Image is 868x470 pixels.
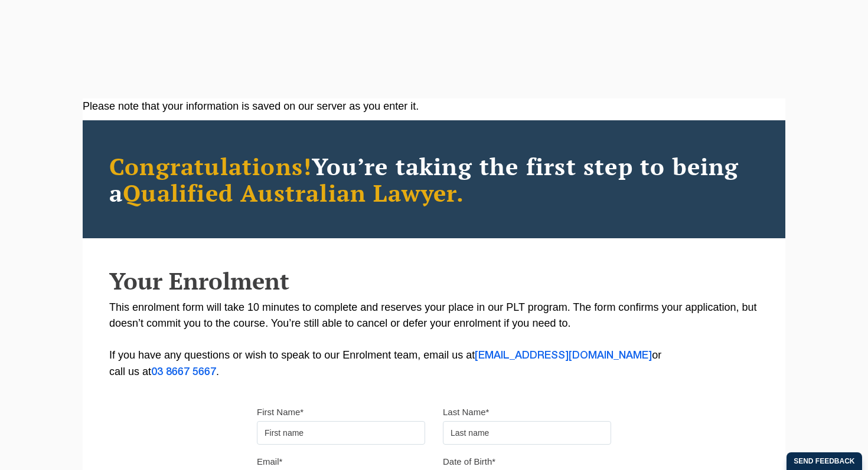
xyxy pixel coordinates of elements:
p: This enrolment form will take 10 minutes to complete and reserves your place in our PLT program. ... [109,300,759,380]
input: First name [257,421,425,445]
h2: Your Enrolment [109,268,759,294]
h2: You’re taking the first step to being a [109,153,759,206]
label: Last Name* [443,406,489,418]
label: Email* [257,456,282,468]
label: Date of Birth* [443,456,495,468]
label: First Name* [257,406,304,418]
span: Qualified Australian Lawyer. [123,177,464,208]
a: 03 8667 5667 [151,367,216,377]
div: Please note that your information is saved on our server as you enter it. [83,98,785,114]
input: Last name [443,421,611,445]
span: Congratulations! [109,150,312,182]
a: [EMAIL_ADDRESS][DOMAIN_NAME] [475,351,652,360]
